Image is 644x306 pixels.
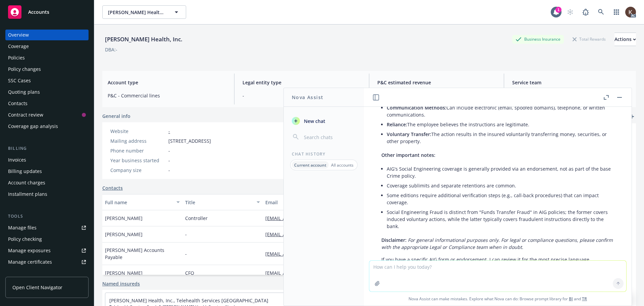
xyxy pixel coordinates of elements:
[331,162,354,168] p: All accounts
[5,222,89,233] a: Manage files
[102,280,140,287] a: Named insureds
[614,33,636,46] button: Actions
[8,110,43,120] div: Contract review
[381,237,407,243] span: Disclaimer:
[5,268,89,279] a: Manage claims
[108,9,166,16] span: [PERSON_NAME] Health, Inc.
[5,213,89,220] div: Tools
[5,41,89,52] a: Coverage
[294,162,326,168] p: Current account
[265,215,387,221] a: [EMAIL_ADDRESS][PERSON_NAME][DOMAIN_NAME]
[8,166,42,177] div: Billing updates
[5,110,89,120] a: Contract review
[387,104,446,111] span: Communication Methods:
[387,103,614,120] li: Can include electronic (email, spoofed domains), telephone, or written communications.
[387,131,431,137] span: Voluntary Transfer:
[265,270,387,276] a: [EMAIL_ADDRESS][PERSON_NAME][DOMAIN_NAME]
[579,5,592,19] a: Report a Bug
[8,268,42,279] div: Manage claims
[102,184,123,191] a: Contacts
[367,292,629,306] span: Nova Assist can make mistakes. Explore what Nova can do: Browse prompt library for and
[5,166,89,177] a: Billing updates
[102,194,182,210] button: Full name
[387,164,614,181] li: AIG's Social Engineering coverage is generally provided via an endorsement, not as part of the ba...
[8,75,31,86] div: SSC Cases
[168,147,170,154] span: -
[243,92,361,99] span: -
[5,145,89,152] div: Billing
[569,296,573,302] a: BI
[5,234,89,245] a: Policy checking
[555,7,561,13] div: 1
[110,157,166,164] div: Year business started
[381,237,613,250] em: For general informational purposes only. For legal or compliance questions, please confirm with t...
[625,7,636,17] img: photo
[8,245,51,256] div: Manage exposures
[387,120,614,129] li: The employee believes the instructions are legitimate.
[289,115,359,127] button: New chat
[8,87,40,97] div: Quoting plans
[8,121,58,132] div: Coverage gap analysis
[284,151,364,157] div: Chat History
[105,247,180,261] span: [PERSON_NAME] Accounts Payable
[102,113,130,120] span: General info
[5,189,89,200] a: Installment plans
[8,177,45,188] div: Account charges
[5,64,89,75] a: Policy changes
[387,181,614,190] li: Coverage sublimits and separate retentions are common.
[105,269,143,276] span: [PERSON_NAME]
[563,5,577,19] a: Start snowing
[8,64,41,75] div: Policy changes
[5,121,89,132] a: Coverage gap analysis
[303,118,325,125] span: New chat
[105,231,143,238] span: [PERSON_NAME]
[265,199,386,206] div: Email
[168,128,170,134] a: -
[5,257,89,267] a: Manage certificates
[8,52,25,63] div: Policies
[5,87,89,97] a: Quoting plans
[110,147,166,154] div: Phone number
[8,98,28,109] div: Contacts
[168,157,170,164] span: -
[108,92,226,99] span: P&C - Commercial lines
[265,251,387,257] a: [EMAIL_ADDRESS][PERSON_NAME][DOMAIN_NAME]
[594,5,608,19] a: Search
[265,231,387,237] a: [EMAIL_ADDRESS][PERSON_NAME][DOMAIN_NAME]
[387,129,614,146] li: The action results in the insured voluntarily transferring money, securities, or other property.
[109,297,268,304] a: [PERSON_NAME] Health, Inc., Telehealth Services [GEOGRAPHIC_DATA]
[8,30,29,40] div: Overview
[110,137,166,144] div: Mailing address
[185,250,187,257] span: -
[292,94,323,101] h1: Nova Assist
[12,284,62,291] span: Open Client Navigator
[582,296,587,302] a: TR
[387,207,614,231] li: Social Engineering Fraud is distinct from "Funds Transfer Fraud" in AIG policies; the former cove...
[303,132,356,142] input: Search chats
[105,215,143,222] span: [PERSON_NAME]
[102,5,186,19] button: [PERSON_NAME] Health, Inc.
[5,177,89,188] a: Account charges
[105,46,117,53] div: DBA: -
[381,256,614,263] p: If you have a specific AIG form or endorsement, I can review it for the most precise language.
[5,245,89,256] span: Manage exposures
[110,167,166,174] div: Company size
[243,79,361,86] span: Legal entity type
[105,199,172,206] div: Full name
[110,128,166,135] div: Website
[185,269,194,276] span: CFO
[610,5,623,19] a: Switch app
[5,30,89,40] a: Overview
[5,98,89,109] a: Contacts
[8,41,29,52] div: Coverage
[8,234,42,245] div: Policy checking
[8,155,26,165] div: Invoices
[102,35,185,44] div: [PERSON_NAME] Health, Inc.
[5,3,89,21] a: Accounts
[512,35,564,43] div: Business Insurance
[5,75,89,86] a: SSC Cases
[5,52,89,63] a: Policies
[8,189,47,200] div: Installment plans
[614,33,636,46] div: Actions
[168,137,211,144] span: [STREET_ADDRESS]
